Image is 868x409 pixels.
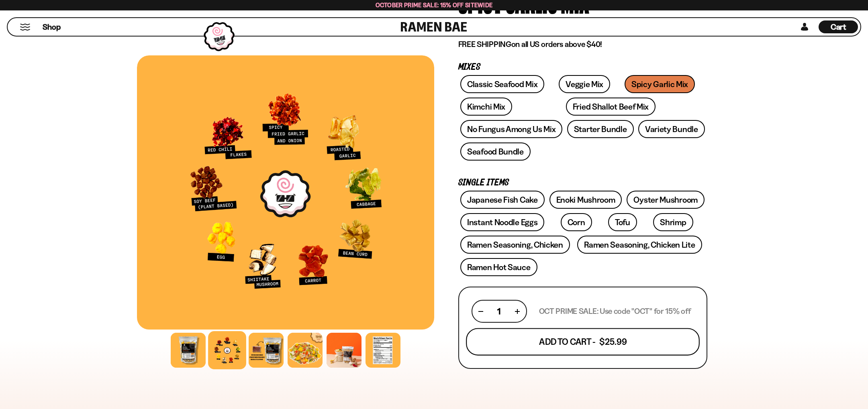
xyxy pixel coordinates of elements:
[43,20,61,33] a: Shop
[43,22,61,33] span: Shop
[460,258,537,276] a: Ramen Hot Sauce
[577,236,702,254] a: Ramen Seasoning, Chicken Lite
[458,179,707,187] p: Single Items
[460,142,531,161] a: Seafood Bundle
[566,98,656,116] a: Fried Shallot Beef Mix
[653,213,693,231] a: Shrimp
[460,75,544,93] a: Classic Seafood Mix
[561,213,592,231] a: Corn
[831,22,846,32] span: Cart
[20,24,31,31] button: Mobile Menu Trigger
[460,120,562,138] a: No Fungus Among Us Mix
[458,39,707,49] p: on all US orders above $40!
[819,18,858,36] div: Cart
[559,75,610,93] a: Veggie Mix
[460,98,512,116] a: Kimchi Mix
[458,39,511,49] strong: FREE SHIPPING
[458,63,707,71] p: Mixes
[460,236,570,254] a: Ramen Seasoning, Chicken
[567,120,634,138] a: Starter Bundle
[638,120,705,138] a: Variety Bundle
[466,328,700,356] button: Add To Cart - $25.99
[549,191,622,209] a: Enoki Mushroom
[608,213,637,231] a: Tofu
[376,1,493,9] span: October Prime Sale: 15% off Sitewide
[539,306,691,316] p: OCT PRIME SALE: Use code "OCT" for 15% off
[460,191,545,209] a: Japanese Fish Cake
[497,306,500,316] span: 1
[627,191,705,209] a: Oyster Mushroom
[460,213,544,231] a: Instant Noodle Eggs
